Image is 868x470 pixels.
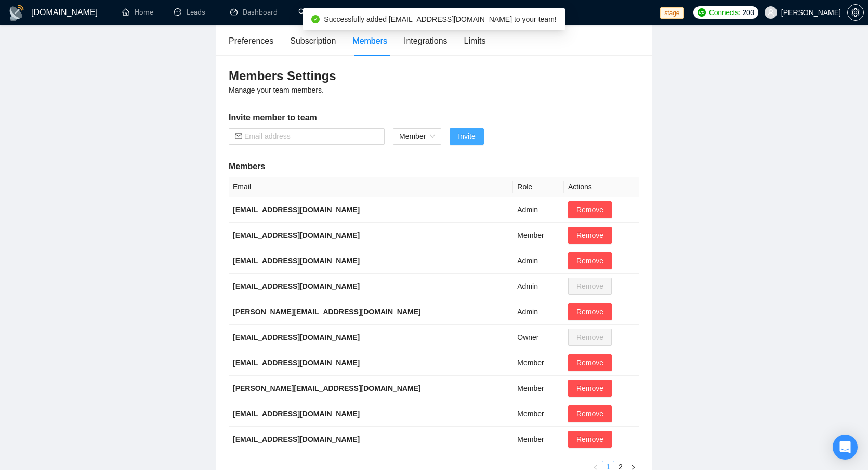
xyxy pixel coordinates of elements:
b: [EMAIL_ADDRESS][DOMAIN_NAME] [233,231,360,239]
a: dashboardDashboard [230,8,278,17]
a: searchScanner [298,8,337,17]
td: Admin [513,299,564,325]
a: messageLeads [174,8,209,17]
span: Remove [576,357,603,369]
span: Remove [576,204,603,215]
span: Invite [458,131,475,142]
button: setting [847,4,864,21]
td: Member [513,401,564,427]
span: mail [235,133,242,140]
button: Remove [568,405,612,422]
b: [PERSON_NAME][EMAIL_ADDRESS][DOMAIN_NAME] [233,308,421,316]
h5: Invite member to team [229,111,639,124]
a: homeHome [122,8,153,17]
button: Remove [568,201,612,218]
b: [EMAIL_ADDRESS][DOMAIN_NAME] [233,257,360,265]
span: Remove [576,230,603,241]
b: [PERSON_NAME][EMAIL_ADDRESS][DOMAIN_NAME] [233,384,421,392]
td: Member [513,427,564,452]
td: Member [513,223,564,248]
span: user [767,9,774,16]
button: Remove [568,227,612,244]
div: Preferences [229,34,273,47]
td: Admin [513,274,564,299]
td: Member [513,376,564,401]
button: Remove [568,252,612,269]
b: [EMAIL_ADDRESS][DOMAIN_NAME] [233,435,360,443]
button: Invite [450,128,483,145]
span: Remove [576,306,603,317]
b: [EMAIL_ADDRESS][DOMAIN_NAME] [233,359,360,367]
th: Role [513,177,564,197]
td: Admin [513,197,564,223]
button: Remove [568,354,612,371]
b: [EMAIL_ADDRESS][DOMAIN_NAME] [233,410,360,418]
b: [EMAIL_ADDRESS][DOMAIN_NAME] [233,282,360,290]
span: stage [660,7,683,19]
div: Integrations [404,34,448,47]
span: Connects: [709,7,740,18]
th: Actions [564,177,639,197]
span: check-circle [311,15,320,23]
button: Remove [568,431,612,448]
td: Member [513,350,564,376]
th: Email [229,177,513,197]
span: Successfully added [EMAIL_ADDRESS][DOMAIN_NAME] to your team! [324,15,556,23]
div: Limits [464,34,486,47]
span: Member [399,129,435,144]
h3: Members Settings [229,68,639,84]
span: Remove [576,434,603,445]
span: Remove [576,383,603,394]
span: Manage your team members. [229,86,324,94]
div: Subscription [290,34,336,47]
input: Email address [244,131,378,142]
h5: Members [229,160,639,173]
a: setting [847,8,864,17]
img: logo [8,5,25,21]
b: [EMAIL_ADDRESS][DOMAIN_NAME] [233,206,360,214]
td: Admin [513,248,564,274]
td: Owner [513,325,564,350]
div: Open Intercom Messenger [833,435,858,460]
span: Remove [576,408,603,420]
span: Remove [576,255,603,266]
div: Members [352,34,387,47]
button: Remove [568,303,612,320]
b: [EMAIL_ADDRESS][DOMAIN_NAME] [233,333,360,341]
button: Remove [568,380,612,397]
span: 203 [742,7,754,18]
a: userProfile [358,8,390,17]
img: upwork-logo.png [698,8,706,17]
